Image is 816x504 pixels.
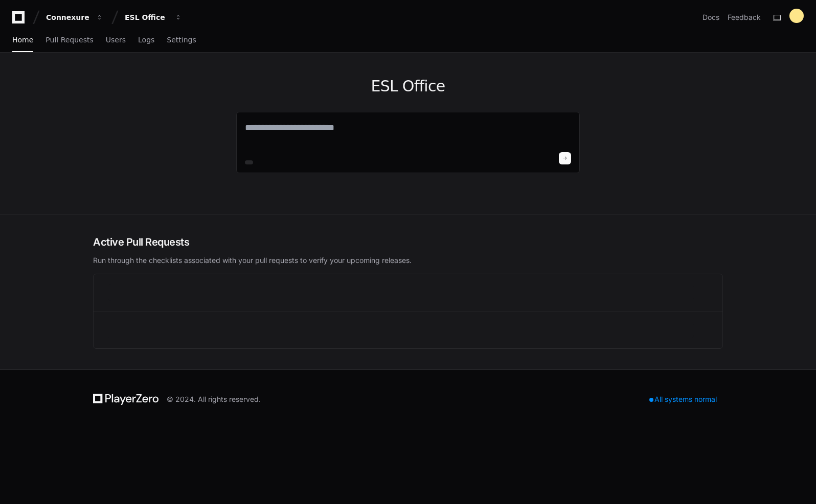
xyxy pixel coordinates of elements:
[46,37,93,43] span: Pull Requests
[138,37,154,43] span: Logs
[728,12,761,22] button: Feedback
[167,29,196,52] a: Settings
[46,12,90,22] div: Connexure
[121,8,186,27] button: ESL Office
[12,29,33,52] a: Home
[138,29,154,52] a: Logs
[93,235,723,249] h2: Active Pull Requests
[12,37,33,43] span: Home
[702,12,719,22] a: Docs
[46,29,93,52] a: Pull Requests
[106,29,126,52] a: Users
[93,255,723,266] p: Run through the checklists associated with your pull requests to verify your upcoming releases.
[167,37,196,43] span: Settings
[125,12,169,22] div: ESL Office
[167,394,261,404] div: © 2024. All rights reserved.
[236,77,580,95] h1: ESL Office
[643,392,723,406] div: All systems normal
[106,37,126,43] span: Users
[42,8,107,27] button: Connexure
